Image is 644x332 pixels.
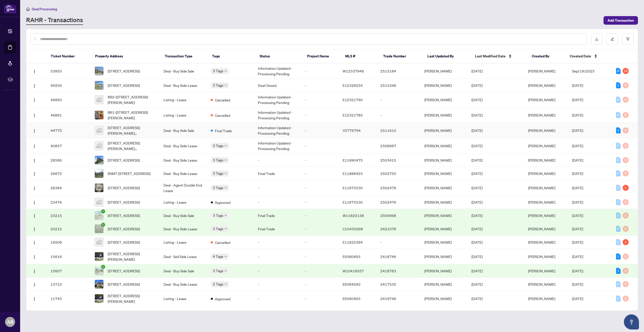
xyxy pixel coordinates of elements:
button: Logo [30,96,38,104]
td: - [301,180,339,196]
span: BR1-[STREET_ADDRESS][PERSON_NAME] [108,109,156,121]
span: W11822138 [343,213,364,218]
td: - [301,123,339,138]
span: [STREET_ADDRESS] [108,185,140,191]
div: 0 [623,212,629,218]
td: [PERSON_NAME] [420,154,467,167]
button: download [591,33,602,45]
td: Deal - Buy Side Lease [159,154,207,167]
img: thumbnail-img [95,294,103,303]
span: C10430268 [343,227,363,231]
td: 28586 [47,154,91,167]
button: Logo [30,294,38,303]
span: [DATE] [471,296,482,301]
td: Deal - Sell Side Lease [159,249,207,264]
div: 0 [623,143,629,149]
span: [STREET_ADDRESS][PERSON_NAME] [108,251,156,262]
td: - [301,92,339,107]
span: E9390493 [343,296,360,301]
img: thumbnail-img [95,252,103,261]
div: 0 [623,226,629,232]
td: 26672 [47,167,91,180]
td: 44775 [47,123,91,138]
span: down [224,84,227,87]
td: [PERSON_NAME] [420,123,467,138]
td: [PERSON_NAME] [420,63,467,79]
span: down [224,70,227,72]
td: - [301,63,339,79]
img: thumbnail-img [95,141,103,150]
span: [PERSON_NAME] [528,269,555,273]
td: Deal - Buy Side Lease [159,167,207,180]
span: E12328254 [343,83,363,88]
td: [PERSON_NAME] [420,196,467,209]
td: Final Trade [254,167,301,180]
td: - [376,92,420,107]
td: Information Updated - Processing Pending [254,123,301,138]
td: [PERSON_NAME] [420,222,467,236]
td: Information Updated - Processing Pending [254,138,301,154]
span: 3 Tags [213,82,223,88]
span: [DATE] [471,200,482,204]
span: Final Trade [215,128,232,133]
td: Final Trade [254,222,301,236]
span: down [224,187,227,189]
td: - [301,79,339,92]
img: Logo [32,84,36,88]
div: 0 [616,170,621,176]
td: Deal Closed [254,79,301,92]
span: [DATE] [572,240,583,244]
img: Logo [32,269,36,273]
th: Tags [208,49,256,63]
div: 1 [616,127,621,133]
span: [DATE] [572,296,583,301]
div: 0 [616,157,621,163]
td: 2502476 [376,180,420,196]
td: Listing - Lease [159,196,207,209]
img: Logo [32,114,36,118]
td: [PERSON_NAME] [420,236,467,249]
td: 2502750 [376,167,420,180]
img: thumbnail-img [95,156,103,164]
span: [DATE] [471,113,482,117]
div: 0 [616,143,621,149]
img: Logo [32,159,36,163]
span: 3 Tags [213,212,223,218]
button: Logo [30,156,38,164]
span: [DATE] [471,227,482,231]
span: down [224,159,227,161]
span: [DATE] [572,97,583,102]
td: Final Trade [254,209,301,222]
span: [DATE] [572,213,583,218]
span: [STREET_ADDRESS] [108,199,140,205]
button: Logo [30,238,38,246]
td: Deal - Buy Side Lease [159,79,207,92]
img: Logo [32,144,36,148]
div: 14 [623,68,629,74]
td: 2508997 [376,138,420,154]
th: Ticket Number [47,49,91,63]
span: E11990475 [343,158,363,162]
span: 3 Tags [213,157,223,163]
td: 2421078 [376,222,420,236]
span: [STREET_ADDRESS] [108,83,140,88]
button: Open asap [624,314,639,329]
span: Approved [215,200,230,205]
button: Logo [30,280,38,288]
div: 0 [623,281,629,287]
span: BR2-[STREET_ADDRESS][PERSON_NAME] [108,94,156,105]
span: [DATE] [572,254,583,259]
span: [STREET_ADDRESS][PERSON_NAME][PERSON_NAME] [108,125,156,136]
span: 3 Tags [213,170,223,176]
div: 0 [623,82,629,88]
td: 2502476 [376,196,420,209]
div: 0 [623,268,629,274]
span: [PERSON_NAME] [528,296,555,301]
div: 8 [616,68,621,74]
td: 16509 [47,236,91,249]
td: 2511610 [376,123,420,138]
span: down [224,214,227,217]
span: 3 Tags [213,185,223,191]
span: 3 Tags [213,68,223,74]
th: Last Modified Date [471,49,528,63]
